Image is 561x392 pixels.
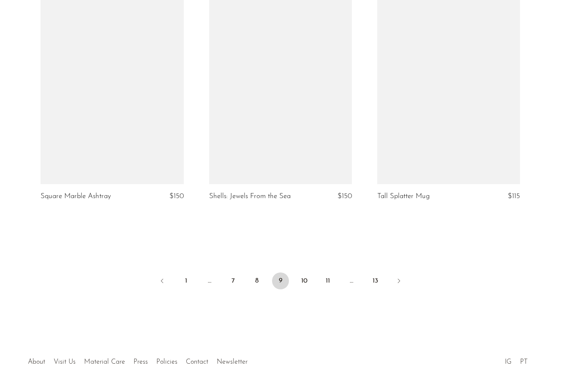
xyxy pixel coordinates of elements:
a: Square Marble Ashtray [41,193,111,200]
span: … [201,272,218,289]
span: $115 [508,193,520,200]
a: About [28,359,45,365]
span: 9 [272,272,289,289]
span: … [343,272,360,289]
a: Policies [156,359,177,365]
a: 10 [296,272,313,289]
a: IG [505,359,512,365]
a: Contact [186,359,208,365]
ul: Quick links [24,352,252,368]
a: 1 [177,272,194,289]
a: Previous [154,272,171,291]
a: 13 [367,272,384,289]
a: PT [520,359,528,365]
a: 8 [248,272,265,289]
span: $150 [338,193,352,200]
a: Material Care [84,359,125,365]
a: Visit Us [54,359,76,365]
a: Shells: Jewels From the Sea [209,193,291,200]
a: Tall Splatter Mug [377,193,430,200]
a: Next [390,272,407,291]
ul: Social Medias [501,352,532,368]
a: 11 [319,272,336,289]
span: $150 [169,193,184,200]
a: 7 [225,272,242,289]
a: Press [133,359,148,365]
